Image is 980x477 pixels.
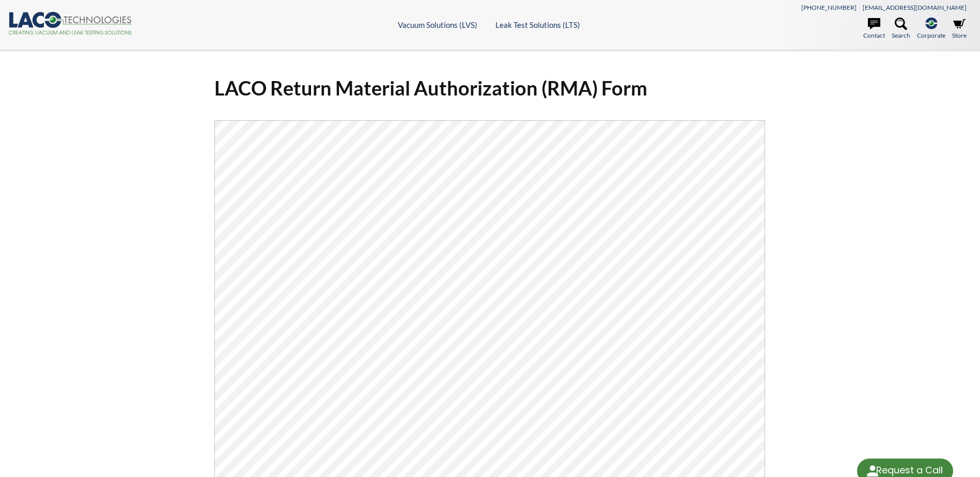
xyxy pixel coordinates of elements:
[863,18,885,40] a: Contact
[917,30,945,40] span: Corporate
[398,20,477,29] a: Vacuum Solutions (LVS)
[801,4,857,11] a: [PHONE_NUMBER]
[952,18,967,40] a: Store
[214,75,765,101] h1: LACO Return Material Authorization (RMA) Form
[892,18,910,40] a: Search
[495,20,580,29] a: Leak Test Solutions (LTS)
[863,4,967,11] a: [EMAIL_ADDRESS][DOMAIN_NAME]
